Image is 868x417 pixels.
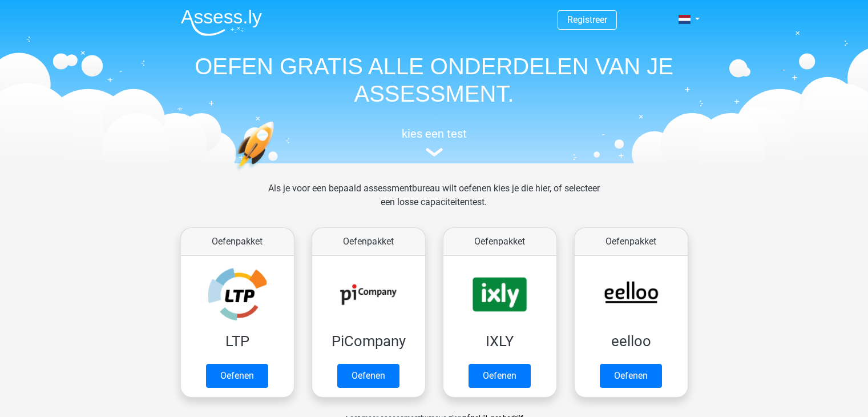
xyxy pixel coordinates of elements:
img: assessment [426,148,443,157]
a: Oefenen [469,364,531,388]
h5: kies een test [172,127,697,141]
a: Oefenen [600,364,662,388]
img: oefenen [235,121,318,224]
img: Assessly [181,9,262,36]
a: Oefenen [337,364,399,388]
a: kies een test [172,127,697,157]
h1: OEFEN GRATIS ALLE ONDERDELEN VAN JE ASSESSMENT. [172,53,697,107]
div: Als je voor een bepaald assessmentbureau wilt oefenen kies je die hier, of selecteer een losse ca... [259,182,609,223]
a: Registreer [567,14,607,25]
a: Oefenen [206,364,268,388]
